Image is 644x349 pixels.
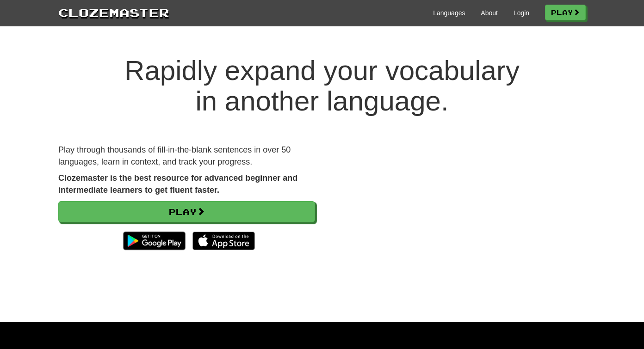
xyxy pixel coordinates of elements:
[481,8,498,18] a: About
[545,5,586,20] a: Play
[118,227,190,255] img: Get it on Google Play
[58,201,315,222] a: Play
[58,4,169,21] a: Clozemaster
[433,8,465,18] a: Languages
[58,144,315,168] p: Play through thousands of fill-in-the-blank sentences in over 50 languages, learn in context, and...
[192,232,255,250] img: Download_on_the_App_Store_Badge_US-UK_135x40-25178aeef6eb6b83b96f5f2d004eda3bffbb37122de64afbaef7...
[514,8,529,18] a: Login
[58,173,297,195] strong: Clozemaster is the best resource for advanced beginner and intermediate learners to get fluent fa...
